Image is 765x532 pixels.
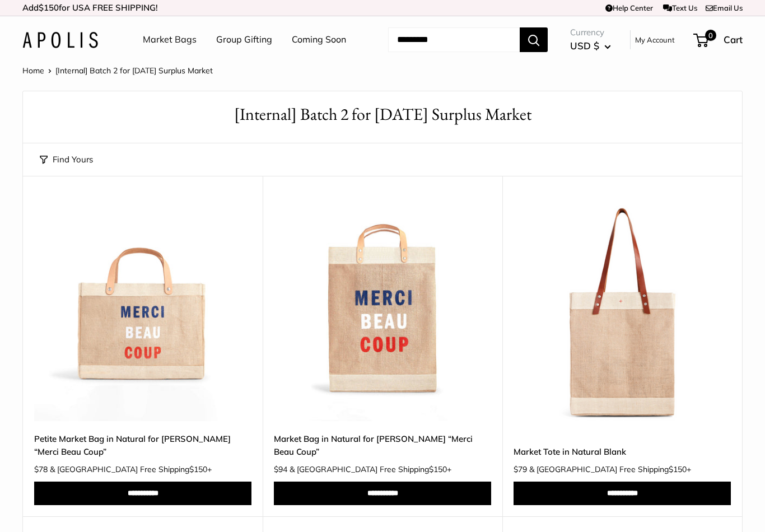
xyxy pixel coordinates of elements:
[40,152,93,167] button: Find Yours
[520,27,548,52] button: Search
[274,432,491,459] a: Market Bag in Natural for [PERSON_NAME] “Merci Beau Coup”
[40,102,725,127] h1: [Internal] Batch 2 for [DATE] Surplus Market
[514,204,731,421] a: Market Tote in Natural BlankMarket Tote in Natural Blank
[388,27,520,52] input: Search...
[22,66,44,76] a: Home
[663,3,697,12] a: Text Us
[34,204,251,421] a: Petite Market Bag in Natural for Clare V. “Merci Beau Coup”description_Take it anywhere with easy...
[34,204,251,421] img: Petite Market Bag in Natural for Clare V. “Merci Beau Coup”
[514,464,527,474] span: $79
[292,31,346,48] a: Coming Soon
[39,2,59,13] span: $150
[724,34,743,45] span: Cart
[706,3,743,12] a: Email Us
[189,464,207,474] span: $150
[529,465,691,473] span: & [GEOGRAPHIC_DATA] Free Shipping +
[605,3,653,12] a: Help Center
[274,204,491,421] a: description_Exclusive Collab with Clare V Market Bag in Natural for Clare V. “Merci Beau Coup”
[570,25,611,40] span: Currency
[55,66,213,76] span: [Internal] Batch 2 for [DATE] Surplus Market
[570,37,611,55] button: USD $
[514,204,731,421] img: Market Tote in Natural Blank
[274,204,491,421] img: description_Exclusive Collab with Clare V
[705,30,716,41] span: 0
[290,465,451,473] span: & [GEOGRAPHIC_DATA] Free Shipping +
[570,40,599,52] span: USD $
[429,464,447,474] span: $150
[694,31,743,49] a: 0 Cart
[635,33,675,46] a: My Account
[216,31,272,48] a: Group Gifting
[34,464,48,474] span: $78
[50,465,212,473] span: & [GEOGRAPHIC_DATA] Free Shipping +
[143,31,197,48] a: Market Bags
[274,464,287,474] span: $94
[22,63,213,78] nav: Breadcrumb
[514,445,731,458] a: Market Tote in Natural Blank
[34,432,251,459] a: Petite Market Bag in Natural for [PERSON_NAME] “Merci Beau Coup”
[22,32,98,48] img: Apolis
[669,464,687,474] span: $150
